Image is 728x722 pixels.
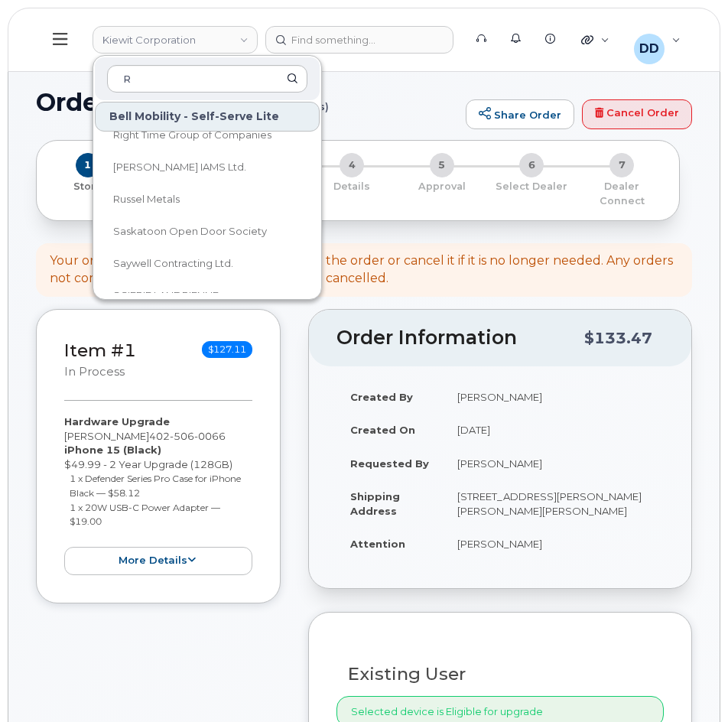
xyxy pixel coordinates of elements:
td: [STREET_ADDRESS][PERSON_NAME][PERSON_NAME][PERSON_NAME] [444,480,664,527]
td: [DATE] [444,413,664,447]
td: [PERSON_NAME] [444,380,664,414]
span: 0066 [194,430,226,442]
div: [PERSON_NAME] $49.99 - 2 Year Upgrade (128GB) [64,415,252,574]
div: Bell Mobility - Self-Serve Lite [95,102,320,132]
a: SCIERIE LANDRIENNE [95,281,320,311]
strong: Shipping Address [350,490,400,517]
div: $133.47 [584,324,652,353]
span: [PERSON_NAME] IAMS Ltd. [113,161,246,173]
div: Your order is not complete. Please complete the order or cancel it if it is no longer needed. Any... [50,252,678,288]
strong: Created By [350,391,413,403]
iframe: Messenger Launcher [661,655,717,711]
span: 506 [170,430,194,442]
a: Share Order [466,99,574,130]
a: [PERSON_NAME] IAMS Ltd. [95,152,320,183]
strong: Requested By [350,457,429,470]
td: [PERSON_NAME] [444,527,664,561]
span: Saywell Contracting Ltd. [113,257,233,269]
span: $127.11 [202,341,252,358]
strong: Hardware Upgrade [64,415,170,428]
a: Right Time Group of Companies [95,120,320,151]
h3: Existing User [348,665,652,684]
span: Right Time Group of Companies [113,128,271,141]
span: Russel Metals [113,193,180,205]
span: 402 [149,430,226,442]
strong: Attention [350,538,405,550]
small: 1 x 20W USB-C Power Adapter — $19.00 [70,502,220,528]
span: Saskatoon Open Door Society [113,225,267,237]
strong: iPhone 15 (Black) [64,444,161,456]
a: Russel Metals [95,184,320,215]
small: 1 x Defender Series Pro Case for iPhone Black — $58.12 [70,473,241,499]
a: Richie Foods Inc [95,88,320,119]
input: Search [107,65,307,93]
h2: Order Information [336,327,584,349]
a: Item #1 [64,340,136,361]
a: Saywell Contracting Ltd. [95,249,320,279]
strong: Created On [350,424,415,436]
a: Cancel Order [582,99,692,130]
span: SCIERIE LANDRIENNE [113,289,219,301]
a: Saskatoon Open Door Society [95,216,320,247]
button: more details [64,547,252,575]
small: in process [64,365,125,379]
h1: Order No.300990 [36,89,458,115]
td: [PERSON_NAME] [444,447,664,480]
a: 1 Store [49,177,127,194]
span: 1 [76,153,100,177]
p: Store [55,180,121,194]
